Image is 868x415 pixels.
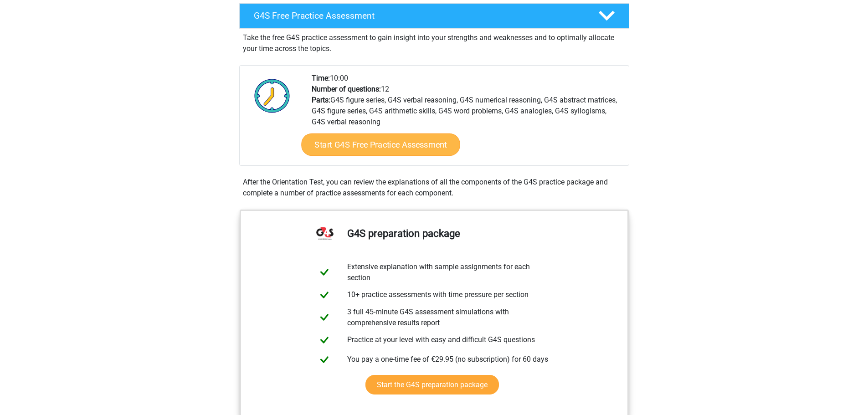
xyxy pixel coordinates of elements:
[249,73,295,118] img: Clock
[243,33,614,53] font: Take the free G4S practice assessment to gain insight into your strengths and weaknesses and to o...
[312,85,381,93] font: Number of questions:
[330,74,348,82] font: 10:00
[236,3,633,29] a: G4S Free Practice Assessment
[312,74,330,82] font: Time:
[381,85,389,93] font: 12
[314,140,447,150] font: Start G4S Free Practice Assessment
[365,375,499,395] a: Start the G4S preparation package
[254,10,375,21] font: G4S Free Practice Assessment
[312,96,330,104] font: Parts:
[243,178,608,197] font: After the Orientation Test, you can review the explanations of all the components of the G4S prac...
[301,133,460,156] a: Start G4S Free Practice Assessment
[312,96,617,126] font: G4S figure series, G4S verbal reasoning, G4S numerical reasoning, G4S abstract matrices, G4S figu...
